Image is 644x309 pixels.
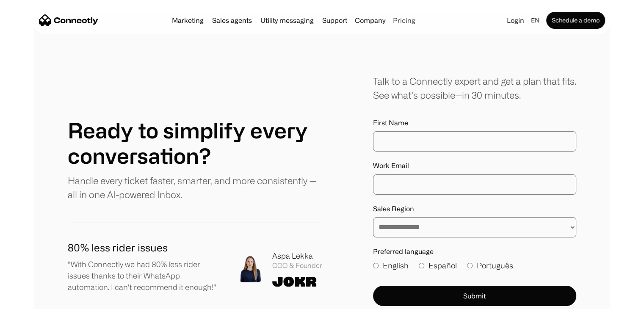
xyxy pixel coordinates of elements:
div: Talk to a Connectly expert and get a plan that fits. See what’s possible—in 30 minutes. [373,74,576,102]
button: Submit [373,286,576,306]
a: Sales agents [209,17,255,24]
a: home [39,14,98,27]
aside: Language selected: English [8,293,51,306]
label: Preferred language [373,248,576,256]
a: Support [319,17,351,24]
a: Schedule a demo [546,12,605,29]
h1: Ready to simplify every conversation? [68,118,322,168]
a: Login [503,14,528,26]
p: Handle every ticket faster, smarter, and more consistently — all in one AI-powered Inbox. [68,174,322,201]
a: Utility messaging [257,17,317,24]
label: Português [467,260,513,271]
a: Pricing [390,17,419,24]
div: Company [355,14,385,26]
div: Company [352,14,388,26]
input: English [373,263,379,268]
input: Español [419,263,424,268]
p: "With Connectly we had 80% less rider issues thanks to their WhatsApp automation. I can't recomme... [68,259,220,293]
ul: Language list [17,294,51,306]
div: en [528,14,544,26]
label: Español [419,260,457,271]
input: Português [467,263,473,268]
label: Work Email [373,162,576,170]
div: COO & Founder [272,262,322,270]
div: en [531,14,539,26]
div: Aspa Lekka [272,250,322,262]
h1: 80% less rider issues [68,240,220,255]
label: First Name [373,119,576,127]
label: Sales Region [373,205,576,213]
label: English [373,260,409,271]
a: Marketing [169,17,207,24]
